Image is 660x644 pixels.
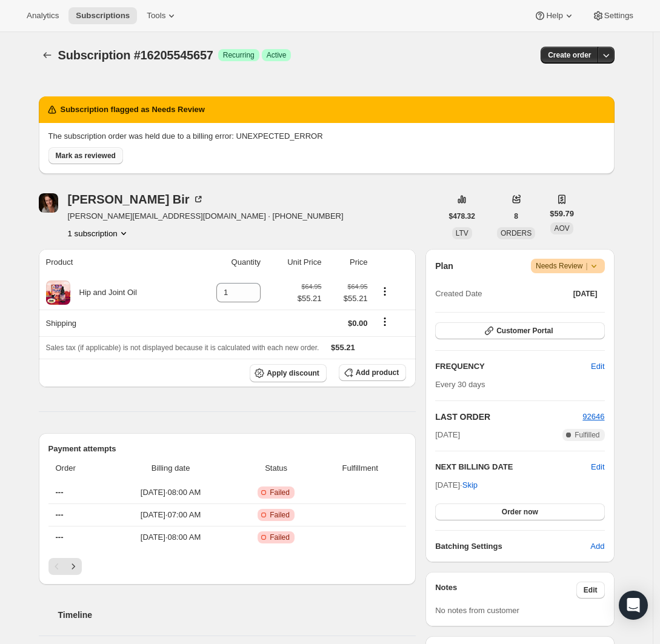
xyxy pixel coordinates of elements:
[449,211,475,221] span: $478.32
[591,461,604,473] button: Edit
[348,319,368,328] span: $0.00
[56,533,64,542] span: ---
[435,429,460,441] span: [DATE]
[575,430,599,440] span: Fulfilled
[585,7,641,24] button: Settings
[270,533,290,542] span: Failed
[110,509,231,521] span: [DATE] · 07:00 AM
[550,208,574,220] span: $59.79
[435,411,582,423] h2: LAST ORDER
[65,558,82,575] button: Next
[435,540,590,553] h6: Batching Settings
[456,229,468,237] span: LTV
[110,462,231,474] span: Billing date
[591,360,604,373] span: Edit
[536,260,600,272] span: Needs Review
[39,47,56,64] button: Subscriptions
[68,7,137,24] button: Subscriptions
[435,461,591,473] h2: NEXT BILLING DATE
[61,104,205,116] h2: Subscription flagged as Needs Review
[56,151,116,161] span: Mark as reviewed
[585,261,587,271] span: |
[573,289,598,299] span: [DATE]
[554,224,569,233] span: AOV
[46,344,319,352] span: Sales tax (if applicable) is not displayed because it is calculated with each new order.
[435,480,478,490] span: [DATE] ·
[502,507,538,517] span: Order now
[356,368,399,377] span: Add product
[442,208,482,225] button: $478.32
[435,322,604,339] button: Customer Portal
[76,11,130,21] span: Subscriptions
[110,531,231,543] span: [DATE] · 08:00 AM
[267,50,287,60] span: Active
[435,360,591,373] h2: FREQUENCY
[566,285,605,302] button: [DATE]
[301,283,321,290] small: $64.95
[501,229,532,237] span: ORDERS
[604,11,633,21] span: Settings
[267,368,319,378] span: Apply discount
[375,315,395,328] button: Shipping actions
[264,249,325,276] th: Unit Price
[270,510,290,520] span: Failed
[496,326,553,336] span: Customer Portal
[58,609,416,621] h2: Timeline
[48,558,407,575] nav: Pagination
[541,47,598,64] button: Create order
[339,364,406,381] button: Add product
[56,488,64,497] span: ---
[110,486,231,499] span: [DATE] · 08:00 AM
[39,193,58,213] span: Taylor Bir
[250,364,327,382] button: Apply discount
[39,249,189,276] th: Product
[19,7,66,24] button: Analytics
[462,479,478,491] span: Skip
[270,488,290,497] span: Failed
[546,11,562,21] span: Help
[583,537,612,556] button: Add
[48,147,123,164] button: Mark as reviewed
[582,411,604,423] button: 92646
[435,503,604,520] button: Order now
[548,50,591,60] span: Create order
[68,227,130,239] button: Product actions
[435,606,519,615] span: No notes from customer
[27,11,59,21] span: Analytics
[329,293,368,305] span: $55.21
[48,130,605,142] p: The subscription order was held due to a billing error: UNEXPECTED_ERROR
[70,287,137,299] div: Hip and Joint Oil
[576,582,605,599] button: Edit
[331,343,355,352] span: $55.21
[584,585,598,595] span: Edit
[435,380,485,389] span: Every 30 days
[619,591,648,620] div: Open Intercom Messenger
[435,260,453,272] h2: Plan
[139,7,185,24] button: Tools
[223,50,255,60] span: Recurring
[582,412,604,421] a: 92646
[147,11,165,21] span: Tools
[325,249,372,276] th: Price
[48,443,407,455] h2: Payment attempts
[298,293,322,305] span: $55.21
[68,210,344,222] span: [PERSON_NAME][EMAIL_ADDRESS][DOMAIN_NAME] · [PHONE_NUMBER]
[584,357,612,376] button: Edit
[68,193,204,205] div: [PERSON_NAME] Bir
[46,281,70,305] img: product img
[238,462,314,474] span: Status
[527,7,582,24] button: Help
[58,48,213,62] span: Subscription #16205545657
[321,462,399,474] span: Fulfillment
[590,540,604,553] span: Add
[455,476,485,495] button: Skip
[188,249,264,276] th: Quantity
[435,288,482,300] span: Created Date
[507,208,525,225] button: 8
[514,211,518,221] span: 8
[56,510,64,519] span: ---
[435,582,576,599] h3: Notes
[347,283,367,290] small: $64.95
